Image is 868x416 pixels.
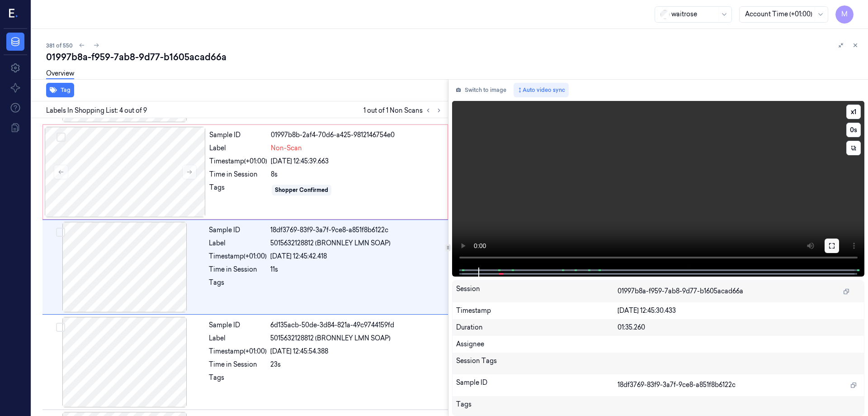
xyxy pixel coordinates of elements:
[618,306,860,316] div: [DATE] 12:45:30.433
[618,323,860,332] div: 01:35.260
[209,157,267,166] div: Timestamp (+01:00)
[270,265,443,274] div: 11s
[363,105,444,116] span: 1 out of 1 Non Scans
[271,170,442,179] div: 8s
[270,347,443,356] div: [DATE] 12:45:54.388
[209,225,267,235] div: Sample ID
[209,320,267,330] div: Sample ID
[209,143,267,153] div: Label
[209,239,267,248] div: Label
[270,334,391,343] span: 5015632128812 (BRONNLEY LMN SOAP)
[56,228,65,237] button: Select row
[270,360,443,369] div: 23s
[46,42,73,49] span: 381 of 550
[209,265,267,274] div: Time in Session
[275,186,328,194] div: Shopper Confirmed
[270,320,443,330] div: 6d135acb-50de-3d84-821a-49c9744159fd
[456,378,618,392] div: Sample ID
[209,334,267,343] div: Label
[452,83,510,97] button: Switch to image
[209,130,267,140] div: Sample ID
[846,123,861,137] button: 0s
[209,170,267,179] div: Time in Session
[456,284,618,299] div: Session
[209,183,267,197] div: Tags
[209,252,267,261] div: Timestamp (+01:00)
[456,323,618,332] div: Duration
[456,400,618,414] div: Tags
[270,252,443,261] div: [DATE] 12:45:42.418
[846,105,861,119] button: x1
[514,83,569,97] button: Auto video sync
[456,339,861,349] div: Assignee
[456,306,618,316] div: Timestamp
[270,239,391,248] span: 5015632128812 (BRONNLEY LMN SOAP)
[270,225,443,235] div: 18df3769-83f9-3a7f-9ce8-a851f8b6122c
[209,373,267,387] div: Tags
[271,130,442,140] div: 01997b8b-2af4-70d6-a425-9812146754e0
[209,347,267,356] div: Timestamp (+01:00)
[209,360,267,369] div: Time in Session
[57,133,66,142] button: Select row
[56,323,65,332] button: Select row
[46,51,861,63] div: 01997b8a-f959-7ab8-9d77-b1605acad66a
[209,278,267,292] div: Tags
[46,69,74,79] a: Overview
[46,83,74,97] button: Tag
[46,106,147,115] span: Labels In Shopping List: 4 out of 9
[271,157,442,166] div: [DATE] 12:45:39.663
[271,143,302,153] span: Non-Scan
[618,287,743,296] span: 01997b8a-f959-7ab8-9d77-b1605acad66a
[835,5,854,24] button: M
[456,356,618,371] div: Session Tags
[618,380,736,390] span: 18df3769-83f9-3a7f-9ce8-a851f8b6122c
